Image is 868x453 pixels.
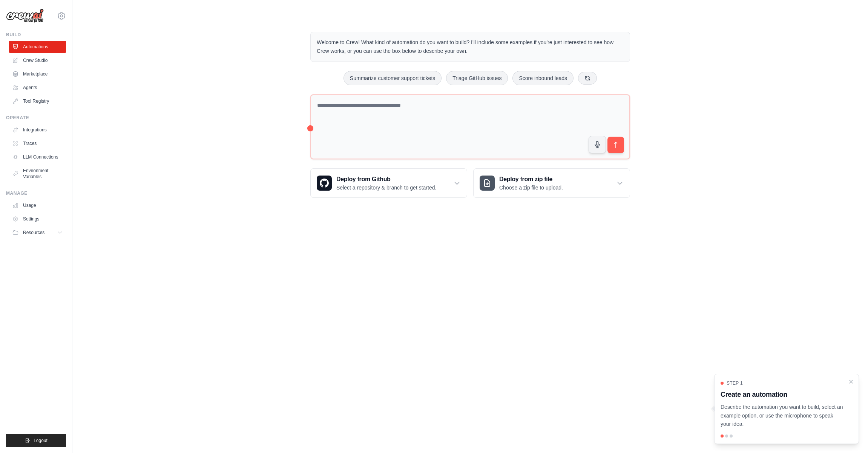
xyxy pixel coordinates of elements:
button: Summarize customer support tickets [344,71,442,85]
a: LLM Connections [9,151,66,163]
a: Integrations [9,124,66,136]
button: Logout [6,434,66,447]
p: Select a repository & branch to get started. [336,184,436,191]
a: Crew Studio [9,54,66,66]
span: Logout [34,438,48,444]
h3: Deploy from Github [336,175,436,184]
a: Tool Registry [9,95,66,107]
h3: Deploy from zip file [499,175,563,184]
iframe: Chat Widget [830,417,868,453]
button: Resources [9,226,66,239]
div: Operate [6,115,66,121]
p: Choose a zip file to upload. [499,184,563,191]
img: Logo [6,9,44,23]
h3: Create an automation [721,389,843,400]
div: Build [6,32,66,38]
button: Triage GitHub issues [446,71,508,85]
a: Usage [9,199,66,211]
a: Automations [9,41,66,53]
a: Agents [9,82,66,94]
div: Manage [6,190,66,196]
a: Traces [9,137,66,149]
p: Welcome to Crew! What kind of automation do you want to build? I'll include some examples if you'... [317,38,624,55]
a: Marketplace [9,68,66,80]
button: Score inbound leads [512,71,574,85]
button: Close walkthrough [848,379,854,385]
a: Settings [9,213,66,225]
div: 聊天小组件 [830,417,868,453]
a: Environment Variables [9,165,66,183]
span: Step 1 [727,380,743,386]
p: Describe the automation you want to build, select an example option, or use the microphone to spe... [721,403,843,428]
span: Resources [23,230,44,236]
